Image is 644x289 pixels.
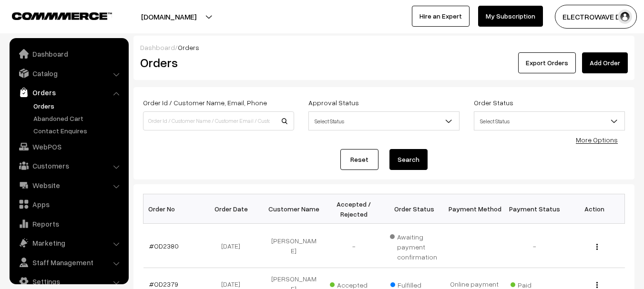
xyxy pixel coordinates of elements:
[474,98,513,108] label: Order Status
[143,194,204,224] th: Order No
[324,194,384,224] th: Accepted / Rejected
[143,111,294,130] input: Order Id / Customer Name / Customer Email / Customer Phone
[140,43,175,51] a: Dashboard
[389,149,428,170] button: Search
[149,280,178,288] a: #OD2379
[178,43,199,51] span: Orders
[618,10,632,24] img: user
[149,242,179,250] a: #OD2380
[308,111,460,130] span: Select Status
[444,194,504,224] th: Payment Method
[390,229,439,262] span: Awaiting payment confirmation
[204,194,264,224] th: Order Date
[12,84,125,101] a: Orders
[555,5,637,29] button: ELECTROWAVE DE…
[474,111,625,130] span: Select Status
[582,52,628,73] a: Add Order
[518,52,576,73] button: Export Orders
[12,65,125,82] a: Catalog
[31,126,125,136] a: Contact Enquires
[140,55,293,70] h2: Orders
[12,234,125,251] a: Marketing
[324,224,384,268] td: -
[412,6,470,27] a: Hire an Expert
[108,5,230,29] button: [DOMAIN_NAME]
[576,136,618,144] a: More Options
[12,196,125,213] a: Apps
[143,98,267,108] label: Order Id / Customer Name, Email, Phone
[384,194,444,224] th: Order Status
[12,45,125,62] a: Dashboard
[31,101,125,111] a: Orders
[309,113,459,130] span: Select Status
[12,157,125,174] a: Customers
[340,149,378,170] a: Reset
[596,282,598,288] img: Menu
[264,194,324,224] th: Customer Name
[564,194,624,224] th: Action
[204,224,264,268] td: [DATE]
[12,215,125,232] a: Reports
[478,6,543,27] a: My Subscription
[308,98,359,108] label: Approval Status
[596,244,598,250] img: Menu
[12,177,125,194] a: Website
[264,224,324,268] td: [PERSON_NAME]
[474,113,624,130] span: Select Status
[31,113,125,123] a: Abandoned Cart
[140,42,628,52] div: /
[12,12,112,20] img: COMMMERCE
[12,254,125,271] a: Staff Management
[504,194,564,224] th: Payment Status
[12,10,95,21] a: COMMMERCE
[504,224,564,268] td: -
[12,138,125,155] a: WebPOS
